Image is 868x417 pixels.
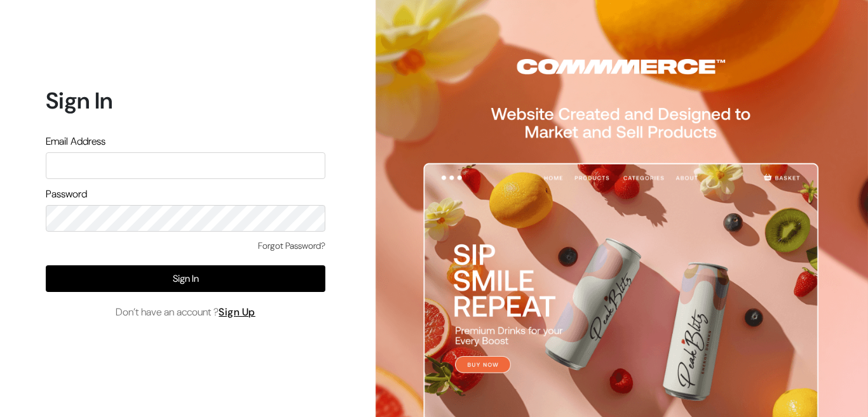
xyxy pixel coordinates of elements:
[46,187,87,202] label: Password
[258,239,325,253] a: Forgot Password?
[219,305,255,319] a: Sign Up
[46,134,105,149] label: Email Address
[46,87,325,114] h1: Sign In
[46,265,325,292] button: Sign In
[116,305,255,320] span: Don’t have an account ?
